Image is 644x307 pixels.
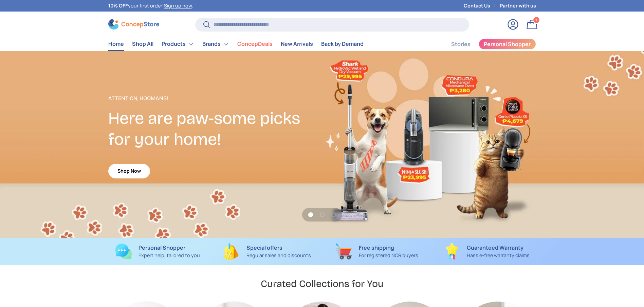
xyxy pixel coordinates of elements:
[328,243,426,260] a: Free shipping For registered NCR buyers
[321,37,364,51] a: Back by Demand
[108,37,124,51] a: Home
[108,37,364,51] nav: Primary
[467,244,523,251] strong: Guaranteed Warranty
[108,94,322,102] p: Attention, Hoomans!
[237,37,273,51] a: ConcepDeals
[261,277,384,290] h2: Curated Collections for You
[162,37,194,51] a: Products
[108,19,159,30] img: ConcepStore
[246,244,282,251] strong: Special offers
[359,244,394,251] strong: Free shipping
[479,39,536,50] a: Personal Shopper
[246,252,311,259] p: Regular sales and discounts
[139,252,200,259] p: Expert help, tailored to you
[484,41,531,47] span: Personal Shopper
[158,37,198,51] summary: Products
[464,2,500,9] a: Contact Us
[198,37,233,51] summary: Brands
[500,2,536,9] a: Partner with us
[108,164,150,178] a: Shop Now
[218,243,317,260] a: Special offers Regular sales and discounts
[451,38,471,51] a: Stories
[139,244,185,251] strong: Personal Shopper
[202,37,229,51] a: Brands
[281,37,313,51] a: New Arrivals
[535,17,537,22] span: 1
[467,252,530,259] p: Hassle-free warranty claims
[108,2,128,9] strong: 10% OFF
[359,252,418,259] p: For registered NCR buyers
[164,2,192,9] a: Sign up now
[437,243,536,260] a: Guaranteed Warranty Hassle-free warranty claims
[108,2,193,9] p: your first order! .
[108,243,207,260] a: Personal Shopper Expert help, tailored to you
[108,108,322,150] h2: Here are paw-some picks for your home!
[435,37,536,51] nav: Secondary
[132,37,153,51] a: Shop All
